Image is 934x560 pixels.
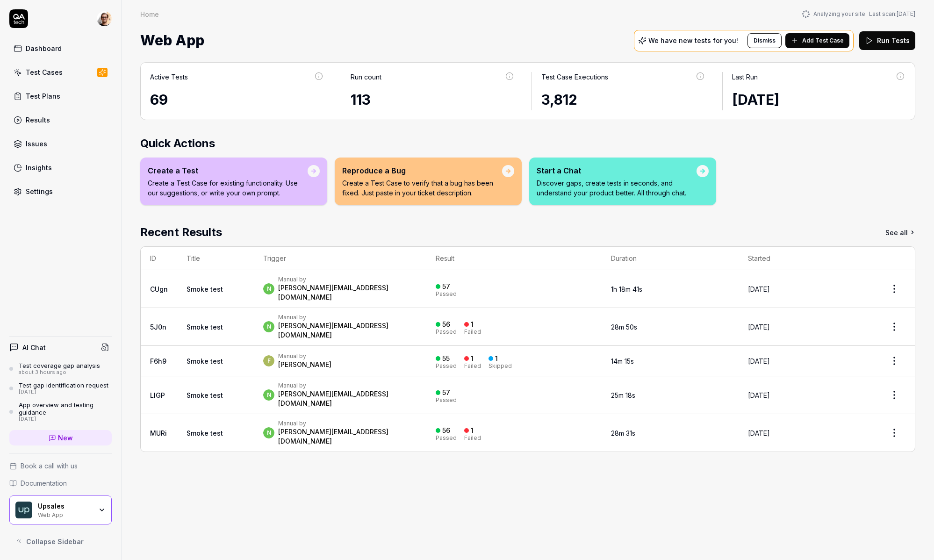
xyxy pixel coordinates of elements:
[732,91,779,108] time: [DATE]
[748,285,770,293] time: [DATE]
[489,363,512,369] div: Skipped
[351,89,515,110] div: 113
[495,354,498,363] div: 1
[278,360,331,369] div: [PERSON_NAME]
[351,72,381,82] div: Run count
[541,89,705,110] div: 3,812
[436,291,457,297] div: Passed
[442,426,450,435] div: 56
[150,285,168,293] a: CUgn
[602,247,739,270] th: Duration
[150,391,165,399] a: LIGP
[436,329,457,335] div: Passed
[278,283,417,302] div: [PERSON_NAME][EMAIL_ADDRESS][DOMAIN_NAME]
[19,369,100,376] div: about 3 hours ago
[442,354,450,363] div: 55
[187,429,223,437] a: Smoke test
[9,39,112,57] a: Dashboard
[19,381,108,389] div: Test gap identification request
[150,429,167,437] a: MURi
[897,10,915,17] time: [DATE]
[436,397,457,403] div: Passed
[19,416,112,423] div: [DATE]
[442,282,450,291] div: 57
[442,320,450,329] div: 56
[611,391,635,399] time: 25m 18s
[802,36,844,45] span: Add Test Case
[9,401,112,423] a: App overview and testing guidance[DATE]
[426,247,602,270] th: Result
[9,362,112,376] a: Test coverage gap analysisabout 3 hours ago
[9,461,112,471] a: Book a call with us
[611,323,637,331] time: 28m 50s
[150,357,166,365] a: F6h9
[537,178,697,198] p: Discover gaps, create tests in seconds, and understand your product better. All through chat.
[9,158,112,177] a: Insights
[26,67,63,77] div: Test Cases
[464,435,481,441] div: Failed
[148,178,308,198] p: Create a Test Case for existing functionality. Use our suggestions, or write your own prompt.
[26,537,84,546] span: Collapse Sidebar
[464,363,481,369] div: Failed
[278,389,417,408] div: [PERSON_NAME][EMAIL_ADDRESS][DOMAIN_NAME]
[187,391,223,399] a: Smoke test
[26,163,52,172] div: Insights
[278,321,417,340] div: [PERSON_NAME][EMAIL_ADDRESS][DOMAIN_NAME]
[9,430,112,445] a: New
[342,178,502,198] p: Create a Test Case to verify that a bug has been fixed. Just paste in your ticket description.
[732,72,758,82] div: Last Run
[19,362,100,369] div: Test coverage gap analysis
[26,139,47,149] div: Issues
[9,495,112,524] button: Upsales LogoUpsalesWeb App
[802,10,915,18] div: Analyzing your site
[150,323,166,331] a: 5J0n
[38,502,92,510] div: Upsales
[611,429,635,437] time: 28m 31s
[611,357,634,365] time: 14m 15s
[9,182,112,201] a: Settings
[471,354,474,363] div: 1
[648,37,738,44] p: We have new tests for you!
[58,433,73,443] span: New
[19,401,112,416] div: App overview and testing guidance
[802,10,915,18] button: Analyzing your siteLast scan:[DATE]
[140,224,222,241] h2: Recent Results
[464,329,481,335] div: Failed
[26,115,50,125] div: Results
[140,28,204,53] span: Web App
[187,323,223,331] a: Smoke test
[342,165,502,176] div: Reproduce a Bug
[9,532,112,551] button: Collapse Sidebar
[278,352,331,360] div: Manual by
[9,381,112,395] a: Test gap identification request[DATE]
[21,461,78,471] span: Book a call with us
[263,355,274,366] span: F
[150,72,188,82] div: Active Tests
[26,91,60,101] div: Test Plans
[442,388,450,397] div: 57
[187,357,223,365] a: Smoke test
[263,389,274,401] span: n
[471,426,474,435] div: 1
[140,9,159,19] div: Home
[739,247,874,270] th: Started
[537,165,697,176] div: Start a Chat
[748,323,770,331] time: [DATE]
[26,43,62,53] div: Dashboard
[748,429,770,437] time: [DATE]
[19,389,108,395] div: [DATE]
[97,11,112,26] img: 704fe57e-bae9-4a0d-8bcb-c4203d9f0bb2.jpeg
[38,510,92,518] div: Web App
[140,135,915,152] h2: Quick Actions
[859,31,915,50] button: Run Tests
[9,111,112,129] a: Results
[278,420,417,427] div: Manual by
[263,283,274,294] span: n
[148,165,308,176] div: Create a Test
[278,427,417,446] div: [PERSON_NAME][EMAIL_ADDRESS][DOMAIN_NAME]
[747,33,782,48] button: Dismiss
[869,10,915,18] span: Last scan:
[748,391,770,399] time: [DATE]
[26,187,53,196] div: Settings
[9,478,112,488] a: Documentation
